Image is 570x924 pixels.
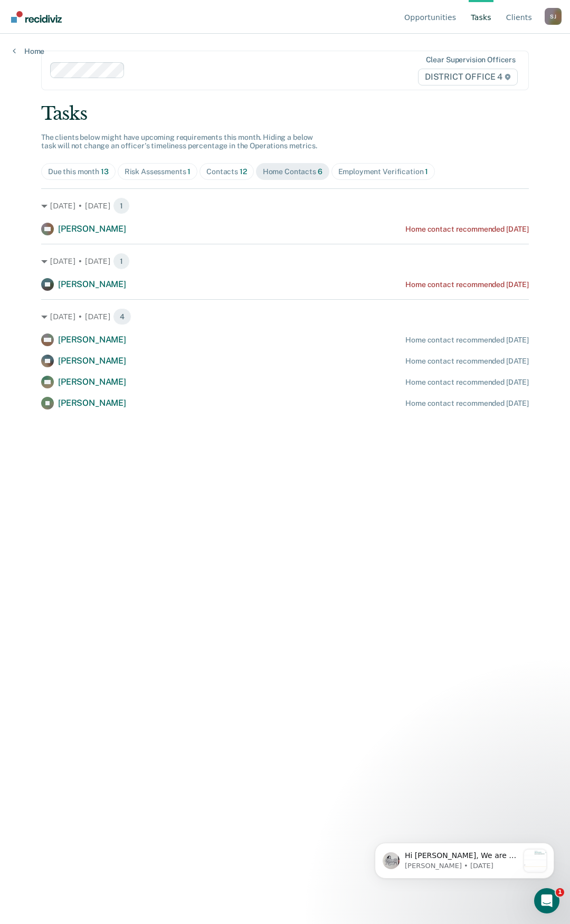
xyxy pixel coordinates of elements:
div: Home contact recommended [DATE] [405,336,529,345]
span: 12 [240,167,247,176]
div: S J [545,8,562,25]
div: Home contact recommended [DATE] [405,399,529,408]
span: [PERSON_NAME] [58,398,126,408]
div: Tasks [41,103,529,125]
span: [PERSON_NAME] [58,224,126,234]
span: 13 [101,167,109,176]
img: Recidiviz [11,11,62,23]
iframe: Intercom notifications message [359,822,570,896]
div: Home contact recommended [DATE] [405,280,529,289]
div: Clear supervision officers [426,55,516,64]
iframe: Intercom live chat [534,888,559,913]
span: Hi [PERSON_NAME], We are so excited to announce a brand new feature: AI case note search! 📣 Findi... [46,30,160,300]
div: Risk Assessments [125,167,191,176]
button: Profile dropdown button [545,8,562,25]
span: 4 [113,308,131,325]
span: DISTRICT OFFICE 4 [418,69,518,85]
span: The clients below might have upcoming requirements this month. Hiding a below task will not chang... [41,133,317,150]
div: [DATE] • [DATE] 4 [41,308,529,325]
span: [PERSON_NAME] [58,356,126,366]
div: Contacts [206,167,247,176]
span: 1 [556,888,564,897]
div: Due this month [48,167,109,176]
span: 1 [113,253,130,270]
div: Home contact recommended [DATE] [405,357,529,366]
div: [DATE] • [DATE] 1 [41,197,529,214]
div: Employment Verification [338,167,429,176]
span: [PERSON_NAME] [58,377,126,387]
span: [PERSON_NAME] [58,279,126,289]
span: [PERSON_NAME] [58,335,126,345]
a: Home [13,46,44,56]
span: 1 [187,167,191,176]
p: Message from Kim, sent 3w ago [46,40,160,49]
div: Home contact recommended [DATE] [405,225,529,234]
div: Home Contacts [263,167,322,176]
div: Home contact recommended [DATE] [405,378,529,387]
span: 1 [425,167,428,176]
span: 6 [318,167,322,176]
span: 1 [113,197,130,214]
div: [DATE] • [DATE] 1 [41,253,529,270]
